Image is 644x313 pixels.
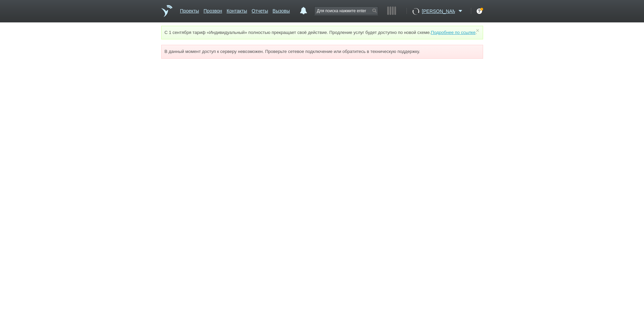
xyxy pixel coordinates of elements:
[422,7,464,14] a: [PERSON_NAME]
[422,8,455,15] span: [PERSON_NAME]
[273,5,290,15] a: Вызовы
[252,5,268,15] a: Отчеты
[161,45,483,58] div: В данный момент доступ к серверу невозможен. Проверьте сетевое подключение или обратитесь в техни...
[315,7,378,15] input: Для поиска нажмите enter
[161,5,172,17] a: На главную
[431,30,476,35] a: Подробнее по ссылке
[204,5,222,15] a: Прозвон
[180,5,199,15] a: Проекты
[477,8,482,14] div: ?
[474,29,480,32] a: ×
[161,26,483,39] div: С 1 сентября тариф «Индивидуальный» полностью прекращает своё действие. Продление услуг будет дос...
[227,5,247,15] a: Контакты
